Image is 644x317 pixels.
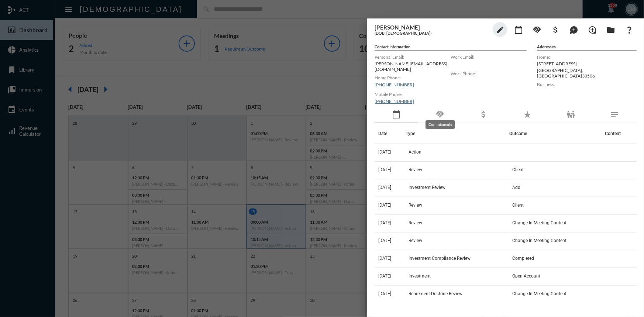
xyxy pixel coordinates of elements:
[375,54,451,60] label: Personal Email:
[537,68,637,79] p: [GEOGRAPHIC_DATA] , [GEOGRAPHIC_DATA] 30506
[537,44,637,51] h5: Addresses
[378,185,391,190] span: [DATE]
[375,75,451,80] label: Home Phone:
[509,123,601,144] th: Outcome
[537,61,637,66] p: [STREET_ADDRESS]
[378,238,391,243] span: [DATE]
[375,44,527,51] h5: Contact Information
[512,203,524,208] span: Client
[378,167,391,172] span: [DATE]
[511,22,526,37] button: Add meeting
[566,110,575,119] mat-icon: family_restroom
[451,71,527,76] label: Work Phone:
[585,22,600,37] button: Add Introduction
[610,110,619,119] mat-icon: notes
[548,22,563,37] button: Add Business
[378,256,391,261] span: [DATE]
[375,31,489,35] h5: (DOB: [DEMOGRAPHIC_DATA])
[530,22,544,37] button: Add Commitment
[375,123,406,144] th: Date
[496,25,504,34] mat-icon: edit
[479,110,488,119] mat-icon: attach_money
[551,25,560,34] mat-icon: attach_money
[512,238,566,243] span: Change In Meeting Content
[537,82,637,87] label: Business:
[406,123,509,144] th: Type
[512,256,534,261] span: Completed
[514,25,523,34] mat-icon: calendar_today
[512,273,540,279] span: Open Account
[409,238,422,243] span: Review
[375,92,451,97] label: Mobile Phone:
[409,185,445,190] span: Investment Review
[409,149,421,155] span: Action
[533,25,541,34] mat-icon: handshake
[375,61,451,72] p: [PERSON_NAME][EMAIL_ADDRESS][DOMAIN_NAME]
[409,203,422,208] span: Review
[588,25,597,34] mat-icon: loupe
[375,24,489,31] h3: [PERSON_NAME]
[622,22,637,37] button: What If?
[435,110,444,119] mat-icon: handshake
[493,22,507,37] button: edit person
[378,220,391,225] span: [DATE]
[378,149,391,155] span: [DATE]
[569,25,578,34] mat-icon: maps_ugc
[375,82,414,87] a: [PHONE_NUMBER]
[606,25,615,34] mat-icon: folder
[603,22,618,37] button: Archives
[409,291,462,296] span: Retirement Doctrine Review
[378,203,391,208] span: [DATE]
[512,167,524,172] span: Client
[426,120,455,129] div: Commitments
[451,54,527,60] label: Work Email:
[409,256,471,261] span: Investment Compliance Review
[392,110,401,119] mat-icon: calendar_today
[378,273,391,279] span: [DATE]
[375,99,414,104] a: [PHONE_NUMBER]
[512,185,520,190] span: Add
[566,22,581,37] button: Add Mention
[512,291,566,296] span: Change In Meeting Content
[523,110,532,119] mat-icon: star_rate
[625,25,634,34] mat-icon: question_mark
[378,291,391,296] span: [DATE]
[409,220,422,225] span: Review
[537,54,637,60] label: Home:
[601,123,637,144] th: Content
[409,167,422,172] span: Review
[409,273,431,279] span: Investment
[512,220,566,225] span: Change In Meeting Content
